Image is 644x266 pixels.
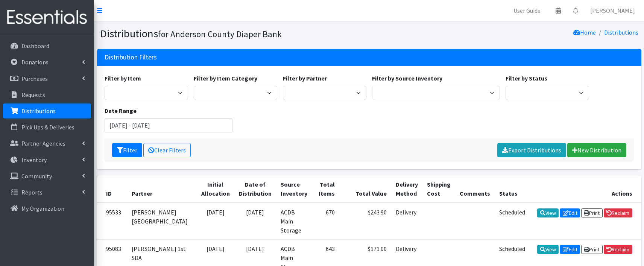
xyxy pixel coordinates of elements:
p: Dashboard [21,42,49,50]
td: Delivery [391,203,422,240]
a: Inventory [3,152,91,167]
a: My Organization [3,201,91,216]
p: My Organization [21,205,64,212]
h1: Distributions [100,27,366,40]
th: Shipping Cost [422,175,455,203]
p: Pick Ups & Deliveries [21,123,74,131]
label: Filter by Item Category [194,74,257,83]
p: Distributions [21,107,56,115]
p: Requests [21,91,45,99]
th: Comments [455,175,495,203]
td: [DATE] [234,203,276,240]
td: $243.90 [339,203,391,240]
a: Export Distributions [497,143,566,157]
th: Date of Distribution [234,175,276,203]
th: Status [495,175,530,203]
a: Edit [560,208,580,217]
button: Filter [112,143,142,157]
a: Purchases [3,71,91,86]
label: Filter by Status [506,74,547,83]
a: User Guide [507,3,547,18]
p: Partner Agencies [21,140,65,147]
th: Initial Allocation [197,175,234,203]
a: Clear Filters [143,143,191,157]
td: [DATE] [197,203,234,240]
a: Donations [3,55,91,70]
h3: Distribution Filters [105,53,157,61]
th: Partner [127,175,197,203]
a: Requests [3,87,91,102]
label: Filter by Source Inventory [372,74,442,83]
td: [PERSON_NAME][GEOGRAPHIC_DATA] [127,203,197,240]
a: Dashboard [3,38,91,53]
a: Community [3,169,91,184]
th: Source Inventory [276,175,312,203]
th: ID [97,175,127,203]
a: Partner Agencies [3,136,91,151]
p: Purchases [21,75,48,82]
img: HumanEssentials [3,5,91,30]
a: Reclaim [604,245,632,254]
th: Total Items [312,175,339,203]
a: Edit [560,245,580,254]
a: [PERSON_NAME] [584,3,641,18]
a: View [537,245,559,254]
label: Filter by Partner [283,74,327,83]
td: 95533 [97,203,127,240]
label: Filter by Item [105,74,141,83]
a: Distributions [604,29,638,36]
td: 670 [312,203,339,240]
small: for Anderson County Diaper Bank [158,29,282,40]
p: Inventory [21,156,47,164]
a: Print [581,245,603,254]
a: Pick Ups & Deliveries [3,120,91,135]
a: Home [573,29,596,36]
input: January 1, 2011 - December 31, 2011 [105,118,233,132]
p: Reports [21,188,43,196]
a: Print [581,208,603,217]
th: Delivery Method [391,175,422,203]
a: Reclaim [604,208,632,217]
th: Actions [530,175,641,203]
td: Scheduled [495,203,530,240]
p: Community [21,172,52,180]
td: ACDB Main Storage [276,203,312,240]
a: Distributions [3,103,91,119]
th: Total Value [339,175,391,203]
a: Reports [3,185,91,200]
a: View [537,208,559,217]
label: Date Range [105,106,137,115]
a: New Distribution [567,143,626,157]
p: Donations [21,58,49,66]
